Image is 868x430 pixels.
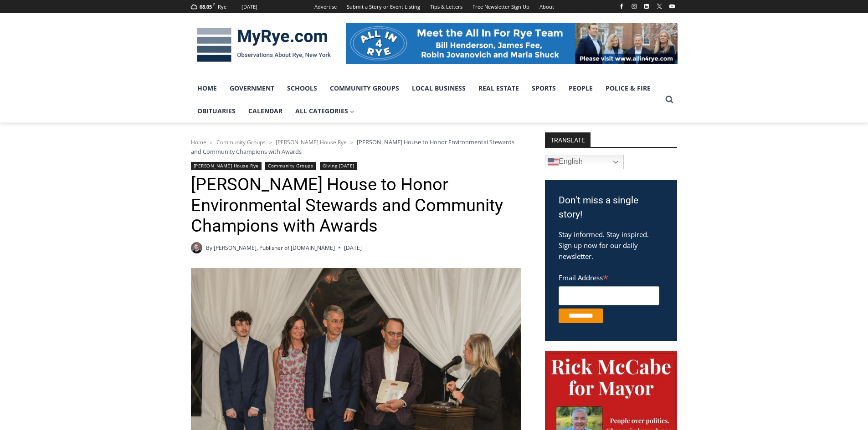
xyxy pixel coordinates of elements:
a: Government [223,77,281,100]
a: Community Groups [324,77,406,100]
a: Facebook [616,1,627,12]
a: Obituaries [191,100,242,122]
a: Linkedin [641,1,652,12]
nav: Primary Navigation [191,77,661,123]
img: en [548,157,559,167]
a: [PERSON_NAME] House Rye [191,162,262,170]
span: > [350,139,353,146]
span: F [213,2,215,7]
a: [PERSON_NAME], Publisher of [DOMAIN_NAME] [214,244,335,252]
a: YouTube [667,1,678,12]
strong: TRANSLATE [545,132,591,147]
a: People [562,77,599,100]
a: [PERSON_NAME] House Rye [276,138,347,146]
img: MyRye.com [191,21,337,69]
a: Author image [191,242,202,253]
a: Home [191,77,223,100]
a: Community Groups [216,138,266,146]
a: Police & Fire [599,77,657,100]
label: Email Address [559,268,659,285]
button: View Search Form [661,91,678,108]
span: By [206,243,212,252]
a: Home [191,138,206,146]
a: X [654,1,665,12]
div: [DATE] [241,3,257,11]
a: Local Business [406,77,472,100]
h1: [PERSON_NAME] House to Honor Environmental Stewards and Community Champions with Awards [191,174,521,237]
p: Stay informed. Stay inspired. Sign up now for our daily newsletter. [559,229,663,262]
a: English [545,155,624,169]
time: [DATE] [344,243,362,252]
a: Sports [525,77,562,100]
a: Instagram [629,1,640,12]
a: All Categories [289,100,361,122]
span: All Categories [295,106,354,116]
span: > [269,139,272,146]
span: 68.05 [200,3,212,10]
span: [PERSON_NAME] House to Honor Environmental Stewards and Community Champions with Awards [191,138,514,155]
a: Community Groups [265,162,316,170]
span: > [210,139,213,146]
a: Schools [281,77,324,100]
nav: Breadcrumbs [191,137,521,156]
a: Real Estate [472,77,525,100]
div: Rye [218,3,226,11]
a: Calendar [242,100,289,122]
h3: Don't miss a single story! [559,193,663,222]
img: All in for Rye [346,23,678,64]
a: Giving [DATE] [320,162,357,170]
